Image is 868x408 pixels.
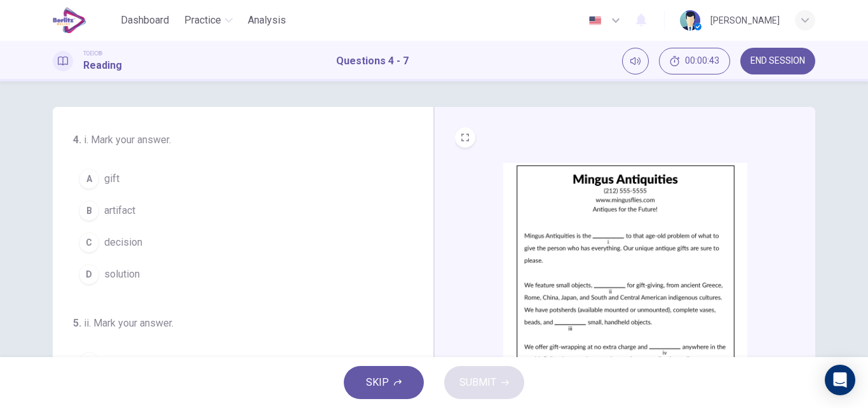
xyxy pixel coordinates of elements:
[79,232,99,253] div: C
[84,317,173,329] span: ii. Mark your answer.
[243,9,291,32] button: Analysis
[79,169,99,189] div: A
[79,352,99,372] div: A
[659,48,730,74] button: 00:00:43
[73,227,398,258] button: Cdecision
[336,53,409,69] h1: Questions 4 - 7
[710,13,780,28] div: [PERSON_NAME]
[184,13,221,28] span: Practice
[83,49,102,58] span: TOEIC®
[73,317,81,329] span: 5 .
[104,171,119,186] span: gift
[104,355,121,370] span: real
[121,13,169,28] span: Dashboard
[73,163,398,195] button: Agift
[455,127,475,148] button: EXPAND
[104,203,135,218] span: artifact
[116,9,174,32] button: Dashboard
[740,48,815,74] button: END SESSION
[73,195,398,227] button: Bartifact
[79,200,99,221] div: B
[680,10,700,31] img: Profile picture
[104,235,142,250] span: decision
[84,134,171,146] span: i. Mark your answer.
[366,374,389,391] span: SKIP
[685,56,719,66] span: 00:00:43
[53,8,116,33] a: EduSynch logo
[83,58,122,73] h1: Reading
[750,56,805,66] span: END SESSION
[587,16,603,25] img: en
[344,366,424,399] button: SKIP
[73,258,398,290] button: Dsolution
[79,264,99,285] div: D
[73,346,398,378] button: Areal
[53,8,86,33] img: EduSynch logo
[73,134,81,146] span: 4 .
[622,48,649,74] div: Mute
[825,365,855,395] div: Open Intercom Messenger
[104,267,140,282] span: solution
[503,163,747,385] img: undefined
[179,9,238,32] button: Practice
[248,13,286,28] span: Analysis
[659,48,730,74] div: Hide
